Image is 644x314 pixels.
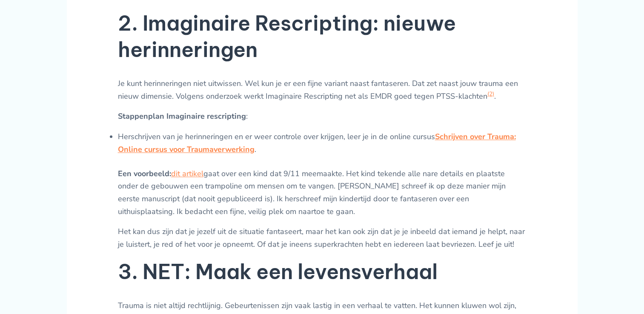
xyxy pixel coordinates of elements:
[118,131,516,154] a: Schrijven over Trauma: Online cursus voor Traumaverwerking
[118,10,527,63] h2: 2. Imaginaire Rescripting: nieuwe herinneringen
[118,226,527,251] p: Het kan dus zijn dat je jezelf uit de situatie fantaseert, maar het kan ook zijn dat je je inbeel...
[118,168,171,179] strong: Een voorbeeld:
[118,131,527,156] li: Herschrijven van je herinneringen en er weer controle over krijgen, leer je in de online cursus .
[118,168,527,218] p: gaat over een kind dat 9/11 meemaakte. Het kind tekende alle nare details en plaatste onder de ge...
[118,111,246,121] strong: Stappenplan Imaginaire rescripting
[487,90,494,98] a: (2)
[118,77,527,103] p: Je kunt herinneringen niet uitwissen. Wel kun je er een fijne variant naast fantaseren. Dat zet n...
[118,259,527,285] h2: 3. NET: Maak een levensverhaal
[171,168,203,179] a: dit artikel
[118,110,527,123] p: :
